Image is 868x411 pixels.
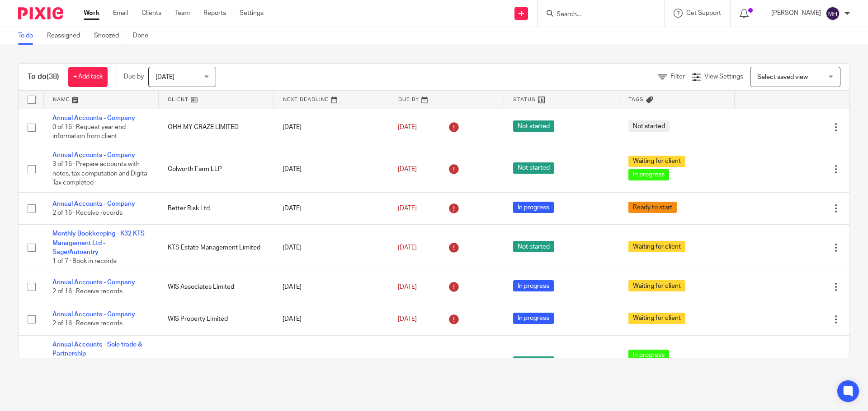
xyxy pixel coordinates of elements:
[628,313,685,324] span: Waiting for client
[175,9,190,18] a: Team
[52,279,135,286] a: Annual Accounts - Company
[113,9,128,18] a: Email
[274,271,389,303] td: [DATE]
[84,9,99,18] a: Work
[274,225,389,271] td: [DATE]
[513,356,554,368] span: Not started
[628,97,644,102] span: Tags
[513,202,554,213] span: In progress
[52,210,123,216] span: 2 of 16 · Receive records
[670,74,685,80] span: Filter
[704,74,743,80] span: View Settings
[628,169,669,180] span: In progress
[52,124,126,140] span: 0 of 16 · Request year end information from client
[398,166,417,172] span: [DATE]
[18,7,63,19] img: Pixie
[18,27,40,45] a: To do
[628,280,685,291] span: Waiting for client
[159,271,274,303] td: WIS Associates Limited
[274,146,389,192] td: [DATE]
[826,6,840,21] img: svg%3E
[513,313,554,324] span: In progress
[628,241,685,252] span: Waiting for client
[513,241,554,252] span: Not started
[159,146,274,192] td: Colworth Farm LLP
[47,73,59,80] span: (38)
[159,303,274,335] td: WIS Property Limited
[52,152,135,158] a: Annual Accounts - Company
[133,27,155,45] a: Done
[628,156,685,167] span: Waiting for client
[52,115,135,121] a: Annual Accounts - Company
[240,9,264,18] a: Settings
[159,109,274,146] td: OHH MY GRAZE LIMITED
[94,27,126,45] a: Snoozed
[47,27,87,45] a: Reassigned
[159,225,274,271] td: KTS Estate Management Limited
[398,205,417,212] span: [DATE]
[513,162,554,174] span: Not started
[398,124,417,130] span: [DATE]
[628,202,677,213] span: Ready to start
[686,10,721,16] span: Get Support
[68,67,108,87] a: + Add task
[159,193,274,225] td: Better Risk Ltd
[52,288,123,295] span: 2 of 16 · Receive records
[628,350,669,361] span: In progress
[274,193,389,225] td: [DATE]
[28,72,59,82] h1: To do
[52,321,123,327] span: 2 of 16 · Receive records
[398,316,417,322] span: [DATE]
[274,109,389,146] td: [DATE]
[513,280,554,291] span: In progress
[771,9,821,18] p: [PERSON_NAME]
[52,259,117,265] span: 1 of 7 · Book in records
[52,342,142,357] a: Annual Accounts - Sole trade & Partnership
[628,120,670,132] span: Not started
[398,245,417,251] span: [DATE]
[156,74,175,80] span: [DATE]
[556,11,637,19] input: Search
[52,201,135,207] a: Annual Accounts - Company
[203,9,226,18] a: Reports
[757,74,808,80] span: Select saved view
[513,120,554,132] span: Not started
[52,311,135,318] a: Annual Accounts - Company
[142,9,161,18] a: Clients
[52,231,145,255] a: Monthly Bookkeeping - K32 KTS Management Ltd - Sage/Autoentry
[398,284,417,290] span: [DATE]
[274,303,389,335] td: [DATE]
[274,335,389,391] td: [DATE]
[52,162,147,186] span: 3 of 16 · Prepare accounts with notes, tax computation and Digita Tax completed
[124,72,144,81] p: Due by
[159,335,274,391] td: [PERSON_NAME]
